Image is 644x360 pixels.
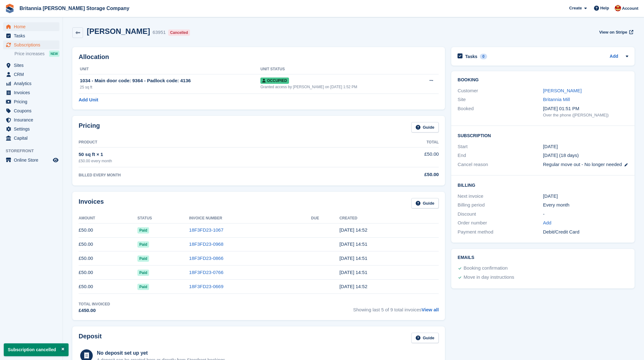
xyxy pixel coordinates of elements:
td: £50.00 [79,237,137,251]
time: 2025-05-02 13:51:18 UTC [339,270,367,275]
a: 18F3FD23-0968 [189,241,223,247]
span: Occupied [260,78,289,84]
span: Paid [137,270,149,276]
h2: [PERSON_NAME] [87,27,150,35]
span: Regular move out - No longer needed [543,162,622,167]
img: Einar Agustsson [615,5,621,11]
span: Pricing [14,97,52,106]
a: Add [610,53,618,60]
span: Paid [137,241,149,248]
div: Granted access by [PERSON_NAME] on [DATE] 1:52 PM [260,84,417,90]
a: menu [3,116,59,124]
span: Account [622,5,638,12]
div: 0 [480,54,487,59]
a: Guide [411,198,439,208]
span: Online Store [14,156,52,164]
span: View on Stripe [599,29,627,35]
time: 2025-04-02 13:52:00 UTC [339,284,367,289]
div: 63951 [153,29,166,36]
span: Home [14,22,52,31]
td: £50.00 [79,266,137,280]
a: menu [3,70,59,79]
div: - [543,211,628,218]
div: £450.00 [79,307,110,314]
a: 18F3FD23-0669 [189,284,223,289]
h2: Invoices [79,198,104,208]
span: Tasks [14,31,52,40]
a: menu [3,106,59,115]
div: Billing period [458,201,543,209]
span: Insurance [14,116,52,124]
th: Created [339,213,439,223]
div: No deposit set up yet [97,349,226,357]
th: Product [79,137,347,148]
span: Sites [14,61,52,70]
span: Capital [14,134,52,142]
a: menu [3,61,59,70]
th: Unit Status [260,64,417,74]
time: 2024-12-02 01:00:00 UTC [543,143,558,150]
span: Coupons [14,106,52,115]
time: 2025-08-02 13:52:09 UTC [339,227,367,233]
div: End [458,152,543,159]
div: 25 sq ft [80,84,260,90]
th: Invoice Number [189,213,311,223]
h2: Emails [458,255,628,260]
a: menu [3,156,59,164]
h2: Tasks [465,54,477,59]
span: [DATE] (18 days) [543,153,579,158]
h2: Pricing [79,122,100,132]
a: Britannia Mill [543,97,570,102]
span: Subscriptions [14,40,52,49]
span: Paid [137,255,149,262]
div: Start [458,143,543,150]
div: Every month [543,201,628,209]
a: View on Stripe [597,27,635,37]
td: £50.00 [79,251,137,266]
a: Guide [411,333,439,343]
td: £50.00 [79,280,137,294]
th: Total [347,137,439,148]
span: Paid [137,284,149,290]
span: CRM [14,70,52,79]
div: Total Invoiced [79,301,110,307]
div: Order number [458,219,543,227]
h2: Billing [458,182,628,188]
span: Settings [14,125,52,133]
h2: Allocation [79,53,439,61]
div: Cancelled [168,30,190,36]
div: Move in day instructions [464,274,514,281]
a: View all [422,307,439,312]
a: menu [3,31,59,40]
span: Help [600,5,609,11]
a: Britannia [PERSON_NAME] Storage Company [17,3,132,13]
div: Site [458,96,543,103]
div: Discount [458,211,543,218]
a: Price increases NEW [14,50,59,57]
img: stora-icon-8386f47178a22dfd0bd8f6a31ec36ba5ce8667c1dd55bd0f319d3a0aa187defe.svg [5,4,14,13]
a: Add [543,219,552,227]
span: Storefront [6,148,63,154]
a: menu [3,97,59,106]
div: Booking confirmation [464,265,508,272]
time: 2025-06-02 13:51:44 UTC [339,255,367,261]
p: Subscription cancelled [4,343,69,356]
a: menu [3,88,59,97]
th: Unit [79,64,260,74]
span: Showing last 5 of 9 total invoices [353,301,439,314]
th: Amount [79,213,137,223]
div: 1034 - Main door code: 9364 - Padlock code: 4136 [80,77,260,84]
h2: Booking [458,78,628,83]
div: [DATE] 01:51 PM [543,105,628,112]
span: Price increases [14,51,45,57]
a: menu [3,79,59,88]
span: Analytics [14,79,52,88]
div: Cancel reason [458,161,543,168]
a: 18F3FD23-1067 [189,227,223,233]
th: Due [311,213,339,223]
a: 18F3FD23-0866 [189,255,223,261]
div: Next invoice [458,193,543,200]
time: 2025-07-02 13:51:29 UTC [339,241,367,247]
th: Status [137,213,189,223]
div: Payment method [458,228,543,236]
